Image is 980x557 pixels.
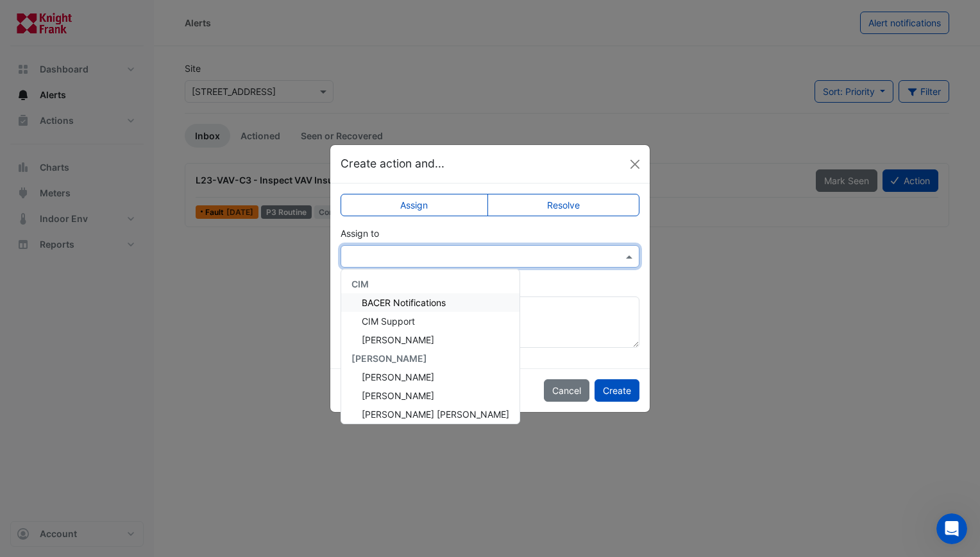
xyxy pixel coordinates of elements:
[341,155,444,172] h5: Create action and...
[625,155,645,174] button: Close
[362,390,434,401] span: [PERSON_NAME]
[341,194,488,216] label: Assign
[362,316,415,327] span: CIM Support
[362,372,434,382] span: [PERSON_NAME]
[341,270,520,424] div: Options List
[487,194,640,216] label: Resolve
[362,409,509,420] span: [PERSON_NAME] [PERSON_NAME]
[351,278,369,289] span: CIM
[351,353,427,364] span: [PERSON_NAME]
[341,227,379,240] label: Assign to
[544,379,589,402] button: Cancel
[362,297,446,308] span: BACER Notifications
[362,334,434,345] span: [PERSON_NAME]
[936,513,967,544] iframe: Intercom live chat
[595,379,639,402] button: Create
